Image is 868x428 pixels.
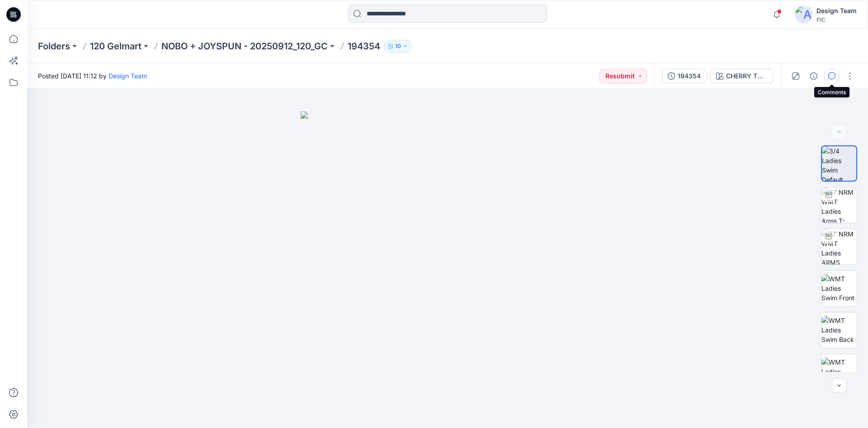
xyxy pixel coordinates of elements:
[662,69,707,83] button: 194354
[821,188,857,223] img: TT NRM WMT Ladies Arms T-POSE
[348,40,380,53] p: 194354
[807,69,821,83] button: Details
[710,69,774,83] button: CHERRY TOMATO
[384,40,412,53] button: 10
[795,5,813,24] img: avatar
[38,71,147,81] span: Posted [DATE] 11:12 by
[726,71,768,81] div: CHERRY TOMATO
[395,41,401,51] p: 10
[816,16,857,23] div: PIC
[822,146,856,181] img: 3/4 Ladies Swim Default
[821,229,857,264] img: TT NRM WMT Ladies ARMS DOWN
[678,71,701,81] div: 194354
[821,316,857,344] img: WMT Ladies Swim Back
[821,357,857,386] img: WMT Ladies Swim Left
[90,40,142,53] a: 120 Gelmart
[816,5,857,16] div: Design Team
[38,40,70,53] a: Folders
[161,40,328,53] a: NOBO + JOYSPUN - 20250912_120_GC
[821,274,857,303] img: WMT Ladies Swim Front
[108,72,147,80] a: Design Team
